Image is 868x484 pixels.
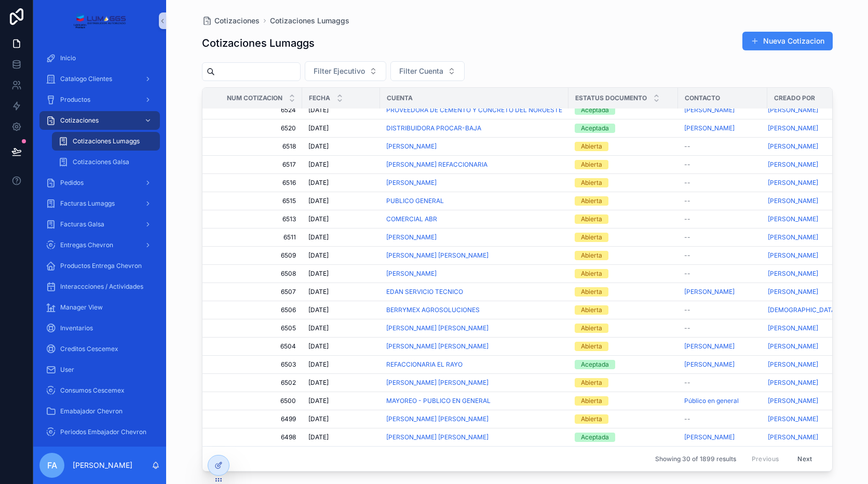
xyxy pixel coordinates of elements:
a: 6520 [215,124,296,132]
a: [PERSON_NAME] [768,360,851,369]
a: 6515 [215,197,296,205]
a: [PERSON_NAME] [768,324,818,332]
div: Abierta [581,196,602,206]
a: Manager View [39,298,160,317]
a: 6505 [215,324,296,332]
div: Abierta [581,233,602,242]
a: [PERSON_NAME] [684,106,761,114]
a: DISTRIBUIDORA PROCAR-BAJA [386,124,481,132]
span: Cotizaciones Lumaggs [73,137,140,145]
a: Cotizaciones Galsa [52,153,160,171]
span: Productos Entrega Chevron [60,262,142,270]
a: [PERSON_NAME] [684,124,735,132]
div: Abierta [581,269,602,278]
a: [PERSON_NAME] [PERSON_NAME] [386,342,562,351]
a: 6517 [215,160,296,169]
span: [DATE] [308,397,329,405]
a: [DATE] [308,415,374,423]
span: User [60,366,74,374]
a: Aceptada [575,360,672,369]
span: Catalogo Clientes [60,75,112,83]
a: 6503 [215,360,296,369]
a: [DATE] [308,342,374,351]
a: PUBLICO GENERAL [386,197,562,205]
a: Interaccciones / Actividades [39,277,160,296]
a: -- [684,215,761,223]
a: Abierta [575,160,672,169]
span: [PERSON_NAME] [PERSON_NAME] [386,251,489,260]
span: [DATE] [308,288,329,296]
a: [PERSON_NAME] [684,360,761,369]
span: -- [684,142,690,151]
a: PUBLICO GENERAL [386,197,444,205]
a: [PERSON_NAME] [768,270,851,278]
span: 6502 [215,379,296,387]
a: Facturas Galsa [39,215,160,234]
a: Abierta [575,196,672,206]
a: [PERSON_NAME] [386,142,562,151]
a: -- [684,142,761,151]
a: [DATE] [308,179,374,187]
a: [DEMOGRAPHIC_DATA][PERSON_NAME] [768,306,851,314]
a: [PERSON_NAME] [386,233,437,241]
div: Abierta [581,414,602,424]
a: [PERSON_NAME] [768,379,818,387]
a: Nueva Cotizacion [742,32,833,50]
a: [PERSON_NAME] [768,197,851,205]
a: Abierta [575,342,672,351]
div: Abierta [581,305,602,315]
a: BERRYMEX AGROSOLUCIONES [386,306,480,314]
span: Inicio [60,54,76,62]
a: [PERSON_NAME] [386,179,437,187]
a: [DATE] [308,288,374,296]
div: Abierta [581,396,602,406]
a: [DATE] [308,324,374,332]
a: -- [684,251,761,260]
a: [PERSON_NAME] [768,288,851,296]
a: Inventarios [39,319,160,338]
span: Consumos Cescemex [60,386,125,395]
a: Cotizaciones Lumaggs [52,132,160,151]
span: 6513 [215,215,296,223]
a: DISTRIBUIDORA PROCAR-BAJA [386,124,562,132]
a: [PERSON_NAME] [768,142,818,151]
span: [DATE] [308,342,329,351]
span: [DATE] [308,197,329,205]
a: 6511 [215,233,296,241]
a: 6499 [215,415,296,423]
a: 6504 [215,342,296,351]
a: [PERSON_NAME] [768,342,818,351]
a: -- [684,179,761,187]
a: Abierta [575,414,672,424]
button: Select Button [390,61,465,81]
a: [PERSON_NAME] [PERSON_NAME] [386,415,489,423]
a: [PERSON_NAME] [768,142,851,151]
span: Facturas Galsa [60,220,104,228]
a: PROVEEDORA DE CEMENTO Y CONCRETO DEL NOROESTE [386,106,562,114]
a: COMERCIAL ABR [386,215,437,223]
a: [DATE] [308,251,374,260]
span: [PERSON_NAME] [684,360,735,369]
div: Abierta [581,342,602,351]
span: Inventarios [60,324,93,332]
a: [PERSON_NAME] [768,197,818,205]
a: [DATE] [308,233,374,241]
span: Entregas Chevron [60,241,113,249]
a: 6509 [215,251,296,260]
span: [DATE] [308,233,329,241]
a: [PERSON_NAME] [PERSON_NAME] [386,251,562,260]
span: [PERSON_NAME] [768,270,818,278]
a: Facturas Lumaggs [39,194,160,213]
span: [PERSON_NAME] [768,251,818,260]
span: -- [684,324,690,332]
a: Productos Entrega Chevron [39,257,160,275]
